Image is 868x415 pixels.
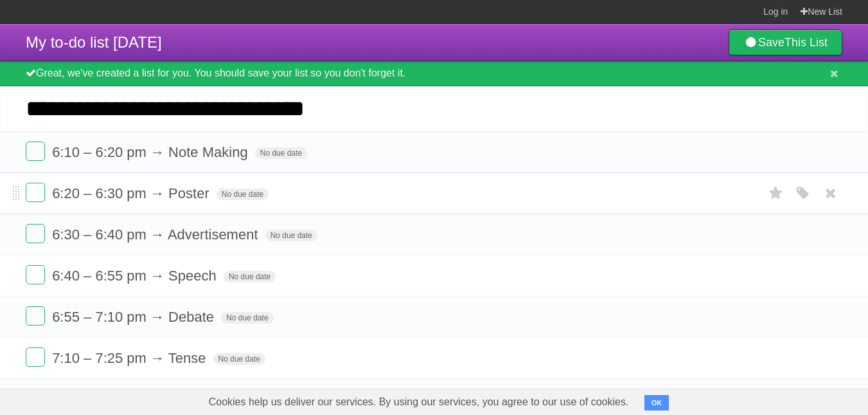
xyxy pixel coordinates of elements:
span: No due date [265,230,317,241]
span: 6:30 – 6:40 pm → Advertisement [52,226,261,243]
label: Star task [764,183,788,204]
b: This List [784,36,828,49]
span: No due date [217,189,269,200]
span: My to-do list [DATE] [26,33,162,51]
label: Done [26,183,45,202]
label: Done [26,224,45,243]
span: No due date [221,312,273,324]
span: No due date [224,271,276,282]
label: Done [26,347,45,367]
button: OK [644,395,669,410]
span: 7:10 – 7:25 pm → Tense [52,350,209,366]
label: Done [26,142,45,161]
label: Done [26,306,45,326]
span: 6:10 – 6:20 pm → Note Making [52,144,251,160]
a: SaveThis List [729,30,842,55]
label: Done [26,265,45,284]
span: Cookies help us deliver our services. By using our services, you agree to our use of cookies. [196,389,642,415]
span: 6:55 – 7:10 pm → Debate [52,309,217,325]
span: 6:40 – 6:55 pm → Speech [52,268,220,284]
span: 6:20 – 6:30 pm → Poster [52,185,213,201]
span: No due date [213,353,265,365]
span: No due date [255,147,307,159]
